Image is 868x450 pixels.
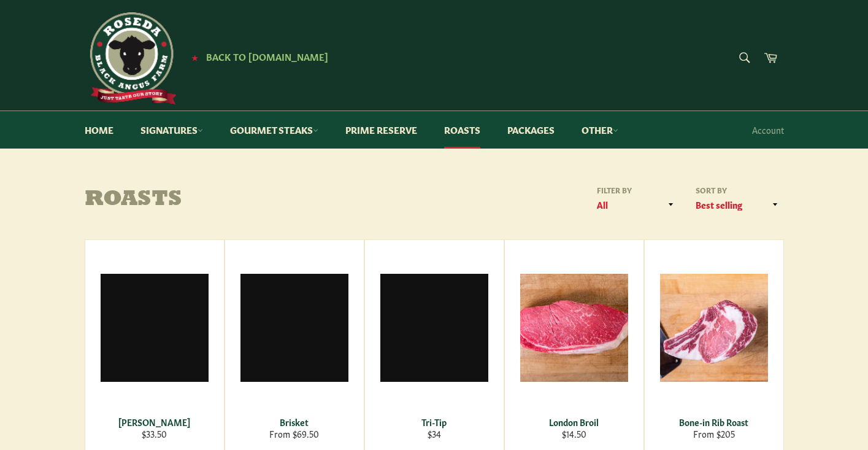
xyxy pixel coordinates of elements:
a: Account [746,112,790,148]
div: From $205 [652,428,775,440]
span: Back to [DOMAIN_NAME] [206,50,328,63]
a: ★ Back to [DOMAIN_NAME] [185,52,328,62]
label: Filter by [593,185,680,195]
label: Sort by [692,185,784,195]
div: $34 [372,428,496,440]
div: Bone-in Rib Roast [652,416,775,428]
img: Bone-in Rib Roast [660,274,768,382]
h1: Roasts [85,188,434,212]
div: Brisket [232,416,356,428]
div: $33.50 [93,428,216,440]
span: ★ [191,52,198,62]
a: Packages [495,111,567,149]
a: Gourmet Steaks [218,111,331,149]
a: Signatures [128,111,215,149]
a: Other [569,111,631,149]
a: Home [72,111,126,149]
div: Tri-Tip [372,416,496,428]
div: $14.50 [512,428,636,440]
img: Roseda Beef [85,12,177,104]
a: Prime Reserve [333,111,429,149]
div: London Broil [512,416,636,428]
div: From $69.50 [232,428,356,440]
img: London Broil [520,274,628,382]
div: [PERSON_NAME] [93,416,216,428]
a: Roasts [432,111,493,149]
